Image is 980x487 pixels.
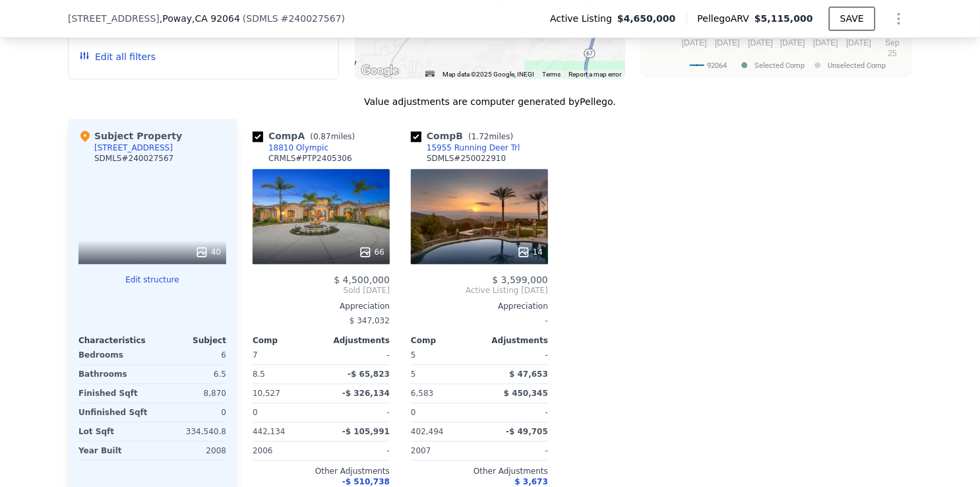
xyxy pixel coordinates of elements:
[359,245,384,259] div: 66
[348,370,390,379] span: -$ 65,823
[305,132,360,141] span: ( miles)
[411,389,433,398] span: 6,583
[334,275,390,285] span: $ 4,500,000
[94,143,173,153] div: [STREET_ADDRESS]
[155,346,226,364] div: 6
[78,275,226,285] button: Edit structure
[479,335,548,346] div: Adjustments
[698,12,755,25] span: Pellego ARV
[411,335,479,346] div: Comp
[846,38,871,47] text: [DATE]
[342,427,390,436] span: -$ 105,991
[155,365,226,383] div: 6.5
[411,466,548,476] div: Other Adjustments
[78,335,152,346] div: Characteristics
[568,71,621,78] a: Report a map error
[542,71,561,78] a: Terms (opens in new tab)
[78,129,182,143] div: Subject Property
[682,38,707,47] text: [DATE]
[886,38,900,47] text: Sep
[472,132,489,141] span: 1.72
[425,71,435,77] button: Keyboard shortcuts
[78,403,150,422] div: Unfinished Sqft
[342,389,390,398] span: -$ 326,134
[268,153,352,164] div: CRMLS # PTP2405306
[886,5,912,32] button: Show Options
[888,48,898,57] text: 25
[155,384,226,403] div: 8,870
[411,350,416,360] span: 5
[829,7,875,30] button: SAVE
[504,389,548,398] span: $ 450,345
[324,346,390,364] div: -
[411,311,548,330] div: -
[411,365,477,383] div: 5
[313,132,331,141] span: 0.87
[813,38,838,47] text: [DATE]
[324,403,390,422] div: -
[195,245,221,259] div: 40
[243,12,345,25] div: ( )
[253,408,258,417] span: 0
[828,61,886,69] text: Unselected Comp
[411,129,518,143] div: Comp B
[192,13,240,24] span: , CA 92064
[482,346,548,364] div: -
[517,245,543,259] div: 14
[463,132,518,141] span: ( miles)
[324,441,390,460] div: -
[253,427,286,436] span: 442,134
[68,95,912,108] div: Value adjustments are computer generated by Pellego .
[155,422,226,441] div: 334,540.8
[155,441,226,460] div: 2008
[754,61,805,69] text: Selected Comp
[482,403,548,422] div: -
[253,335,321,346] div: Comp
[427,153,506,164] div: SDMLS # 250022910
[780,38,805,47] text: [DATE]
[358,62,402,79] img: Google
[253,301,390,311] div: Appreciation
[617,12,676,25] span: $4,650,000
[78,365,150,383] div: Bathrooms
[321,335,390,346] div: Adjustments
[253,350,258,360] span: 7
[748,38,773,47] text: [DATE]
[350,316,390,325] span: $ 347,032
[253,466,390,476] div: Other Adjustments
[482,441,548,460] div: -
[427,143,520,153] div: 15955 Running Deer Trl
[281,13,342,24] span: # 240027567
[754,13,813,24] span: $5,115,000
[78,441,150,460] div: Year Built
[411,427,444,436] span: 402,494
[78,384,150,403] div: Finished Sqft
[68,12,160,25] span: [STREET_ADDRESS]
[253,285,390,296] span: Sold [DATE]
[155,403,226,422] div: 0
[411,285,548,296] span: Active Listing [DATE]
[515,477,548,486] span: $ 3,673
[342,477,390,486] span: -$ 510,738
[443,71,534,78] span: Map data ©2025 Google, INEGI
[253,389,280,398] span: 10,527
[246,13,278,24] span: SDMLS
[411,408,416,417] span: 0
[411,301,548,311] div: Appreciation
[78,346,150,364] div: Bedrooms
[152,335,226,346] div: Subject
[506,427,548,436] span: -$ 49,705
[411,441,477,460] div: 2007
[78,422,150,441] div: Lot Sqft
[358,62,402,79] a: Open this area in Google Maps (opens a new window)
[160,12,240,25] span: , Poway
[492,275,548,285] span: $ 3,599,000
[509,370,548,379] span: $ 47,653
[707,61,727,69] text: 92064
[94,153,173,164] div: SDMLS # 240027567
[253,129,360,143] div: Comp A
[253,441,319,460] div: 2006
[550,12,617,25] span: Active Listing
[715,38,740,47] text: [DATE]
[411,143,520,153] a: 15955 Running Deer Trl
